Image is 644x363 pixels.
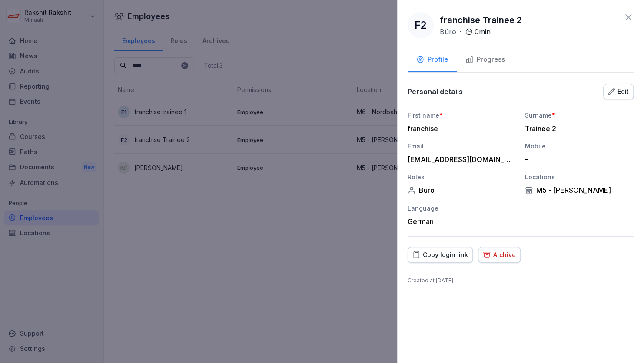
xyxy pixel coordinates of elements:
[465,55,505,65] div: Progress
[475,26,491,37] p: 0 min
[608,87,629,96] div: Edit
[408,49,457,72] button: Profile
[408,186,516,195] div: Büro
[440,13,522,26] p: franchise Trainee 2
[408,87,463,96] p: Personal details
[440,26,456,37] p: Büro
[412,250,468,260] div: Copy login link
[525,172,634,181] div: Locations
[525,155,629,164] div: -
[408,12,434,38] div: f2
[457,49,514,72] button: Progress
[525,111,634,120] div: Surname
[408,155,512,164] div: [EMAIL_ADDRESS][DOMAIN_NAME]
[408,217,516,226] div: German
[408,142,516,151] div: Email
[408,111,516,120] div: First name
[603,84,634,99] button: Edit
[416,55,448,65] div: Profile
[525,142,634,151] div: Mobile
[525,186,634,195] div: M5 - [PERSON_NAME]
[408,124,512,133] div: franchise
[478,247,521,263] button: Archive
[525,124,629,133] div: Trainee 2
[408,172,516,181] div: Roles
[408,277,634,284] p: Created at : [DATE]
[440,26,491,37] div: ·
[483,250,516,260] div: Archive
[408,204,516,213] div: Language
[408,247,473,263] button: Copy login link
